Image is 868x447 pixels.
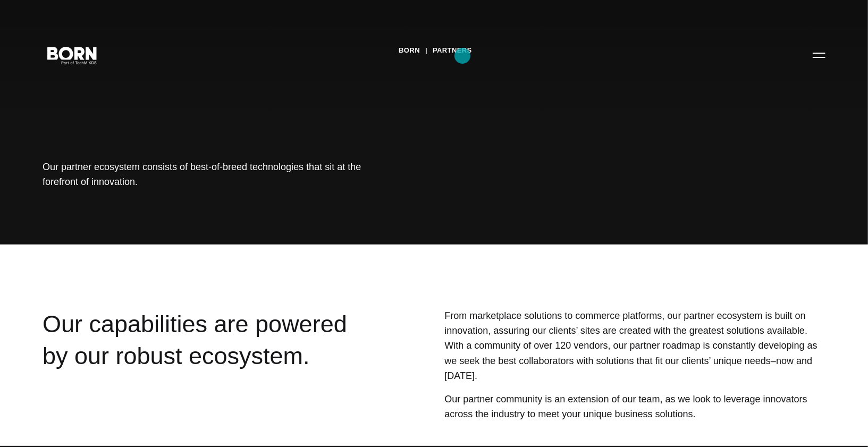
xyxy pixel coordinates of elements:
p: From marketplace solutions to commerce platforms, our partner ecosystem is built on innovation, a... [444,308,825,383]
button: Open [806,44,832,66]
a: BORN [399,43,420,58]
a: Partners [433,43,472,58]
h1: Our partner ecosystem consists of best-of-breed technologies that sit at the forefront of innovat... [43,159,361,189]
p: Our partner community is an extension of our team, as we look to leverage innovators across the i... [444,392,825,421]
div: Our capabilities are powered by our robust ecosystem. [43,308,356,425]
